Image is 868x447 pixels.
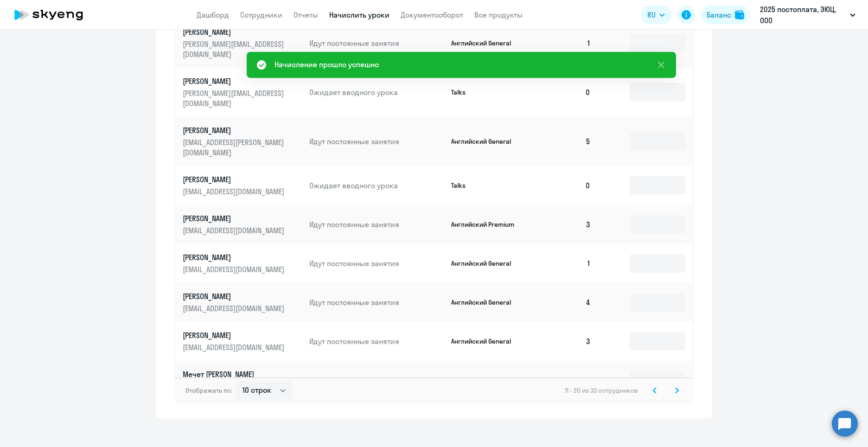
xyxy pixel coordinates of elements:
[183,76,287,86] p: [PERSON_NAME]
[183,342,287,352] p: [EMAIL_ADDRESS][DOMAIN_NAME]
[533,244,598,283] td: 1
[274,59,379,70] div: Начисление прошло успешно
[401,10,463,19] a: Документооборот
[451,259,521,268] p: Английский General
[735,10,744,19] img: balance
[451,298,521,307] p: Английский General
[755,4,860,26] button: 2025 постоплата, ЭЮЦ, ООО
[183,125,302,158] a: [PERSON_NAME][EMAIL_ADDRESS][PERSON_NAME][DOMAIN_NAME]
[183,252,302,275] a: [PERSON_NAME][EMAIL_ADDRESS][DOMAIN_NAME]
[647,9,656,20] span: RU
[533,117,598,166] td: 5
[533,68,598,117] td: 0
[451,39,521,47] p: Английский General
[760,4,846,26] p: 2025 постоплата, ЭЮЦ, ООО
[309,136,444,147] p: Идут постоянные занятия
[183,213,287,223] p: [PERSON_NAME]
[183,27,302,59] a: [PERSON_NAME][PERSON_NAME][EMAIL_ADDRESS][DOMAIN_NAME]
[533,205,598,244] td: 3
[183,291,287,301] p: [PERSON_NAME]
[309,38,444,48] p: Идут постоянные занятия
[183,174,302,197] a: [PERSON_NAME][EMAIL_ADDRESS][DOMAIN_NAME]
[533,322,598,361] td: 3
[701,6,750,24] button: Балансbalance
[183,213,302,236] a: [PERSON_NAME][EMAIL_ADDRESS][DOMAIN_NAME]
[183,264,287,275] p: [EMAIL_ADDRESS][DOMAIN_NAME]
[185,386,232,395] span: Отображать по:
[183,330,302,352] a: [PERSON_NAME][EMAIL_ADDRESS][DOMAIN_NAME]
[451,337,521,345] p: Английский General
[533,361,598,400] td: 3
[451,376,521,384] p: Английский General
[183,174,287,185] p: [PERSON_NAME]
[183,303,287,313] p: [EMAIL_ADDRESS][DOMAIN_NAME]
[707,9,731,20] div: Баланс
[451,88,521,96] p: Talks
[309,87,444,97] p: Ожидает вводного урока
[309,297,444,307] p: Идут постоянные занятия
[183,39,287,59] p: [PERSON_NAME][EMAIL_ADDRESS][DOMAIN_NAME]
[309,180,444,191] p: Ожидает вводного урока
[183,186,287,197] p: [EMAIL_ADDRESS][DOMAIN_NAME]
[240,10,282,19] a: Сотрудники
[533,19,598,68] td: 1
[565,386,638,395] span: 11 - 20 из 33 сотрудников
[533,166,598,205] td: 0
[183,27,287,37] p: [PERSON_NAME]
[309,219,444,230] p: Идут постоянные занятия
[451,181,521,190] p: Talks
[183,369,287,379] p: Мечет [PERSON_NAME]
[329,10,389,19] a: Начислить уроки
[641,6,671,24] button: RU
[309,258,444,268] p: Идут постоянные занятия
[474,10,523,19] a: Все продукты
[309,375,444,385] p: Идут постоянные занятия
[183,369,302,391] a: Мечет [PERSON_NAME][EMAIL_ADDRESS][DOMAIN_NAME]
[294,10,318,19] a: Отчеты
[533,283,598,322] td: 4
[183,252,287,262] p: [PERSON_NAME]
[451,137,521,146] p: Английский General
[451,220,521,229] p: Английский Premium
[183,125,287,135] p: [PERSON_NAME]
[309,336,444,346] p: Идут постоянные занятия
[183,330,287,340] p: [PERSON_NAME]
[183,137,287,158] p: [EMAIL_ADDRESS][PERSON_NAME][DOMAIN_NAME]
[197,10,229,19] a: Дашборд
[183,291,302,313] a: [PERSON_NAME][EMAIL_ADDRESS][DOMAIN_NAME]
[183,88,287,109] p: [PERSON_NAME][EMAIL_ADDRESS][DOMAIN_NAME]
[183,76,302,109] a: [PERSON_NAME][PERSON_NAME][EMAIL_ADDRESS][DOMAIN_NAME]
[183,225,287,236] p: [EMAIL_ADDRESS][DOMAIN_NAME]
